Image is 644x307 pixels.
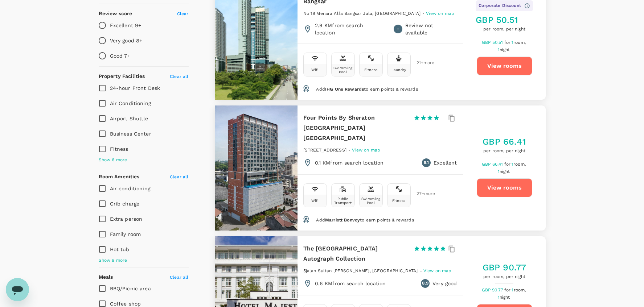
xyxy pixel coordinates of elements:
[110,301,141,307] span: Coffee shop
[316,217,414,223] span: Add to earn points & rewards
[352,147,380,153] a: View on map
[110,52,130,59] p: Good 7+
[110,146,128,152] span: Fitness
[316,87,418,92] span: Add to earn points & rewards
[483,273,526,281] span: per room, per night
[333,66,353,74] div: Swimming Pool
[432,280,457,287] p: Very good
[477,57,532,75] button: View rooms
[303,268,418,273] span: 5jalan Sultan [PERSON_NAME], [GEOGRAPHIC_DATA]
[303,244,408,264] h6: The [GEOGRAPHIC_DATA] Autograph Collection
[110,186,150,191] span: Air conditioning
[170,74,188,79] span: Clear all
[504,287,512,293] span: for
[352,148,380,153] span: View on map
[504,40,512,45] span: for
[479,2,521,9] span: Corporate Discount
[500,295,510,300] span: night
[476,26,533,33] span: per room, per night
[110,100,151,106] span: Air Conditioning
[483,262,526,273] h5: GBP 90.77
[99,173,140,181] h6: Room Amenities
[110,116,148,121] span: Airport Shuttle
[504,162,512,167] span: for
[311,199,319,203] div: Wifi
[110,286,151,291] span: BBQ/Picnic area
[392,199,405,203] div: Fitness
[110,37,143,44] p: Very good 8+
[397,25,399,33] span: -
[110,85,160,91] span: 24-hour Front Desk
[417,61,427,65] span: 21 + more
[512,162,527,167] span: 1
[483,148,526,155] span: per room, per night
[514,287,526,293] span: room,
[513,40,526,45] span: room,
[476,14,533,26] h5: GBP 50.51
[498,295,511,300] span: 1
[99,72,145,80] h6: Property Facilities
[110,131,151,137] span: Business Center
[500,47,510,52] span: night
[498,169,511,174] span: 1
[333,197,353,205] div: Public Transport
[315,22,385,36] p: 2.9 KM from search location
[325,87,364,92] span: IHG One Rewards
[361,197,381,205] div: Swimming Pool
[325,217,360,223] span: Marriott Bonvoy
[477,178,532,197] button: View rooms
[99,257,127,264] span: Show 9 more
[434,159,457,166] p: Excellent
[512,287,527,293] span: 1
[417,191,427,196] span: 27 + more
[423,268,452,273] span: View on map
[110,246,130,252] span: Hot tub
[482,40,504,45] span: GBP 50.51
[500,169,510,174] span: night
[513,162,526,167] span: room,
[364,68,377,72] div: Fitness
[512,40,527,45] span: 1
[110,22,141,29] p: Excellent 9+
[483,136,526,148] h5: GBP 66.41
[303,11,421,16] span: No 18 Menara Alfa Bangsar Jala, [GEOGRAPHIC_DATA]
[170,174,188,179] span: Clear all
[426,11,454,16] span: View on map
[170,275,188,280] span: Clear all
[110,201,140,207] span: Crib charge
[422,280,428,287] span: 8.9
[303,113,408,143] h6: Four Points By Sheraton [GEOGRAPHIC_DATA] [GEOGRAPHIC_DATA]
[424,159,429,166] span: 9.1
[6,278,29,301] iframe: Button to launch messaging window
[315,159,384,166] p: 0.1 KM from search location
[303,148,346,153] span: [STREET_ADDRESS]
[482,162,504,167] span: GBP 66.41
[426,10,454,16] a: View on map
[422,11,426,16] span: -
[99,273,113,281] h6: Meals
[482,287,504,293] span: GBP 90.77
[405,22,457,36] p: Review not available
[348,148,352,153] span: -
[423,267,452,273] a: View on map
[311,68,319,72] div: Wifi
[391,68,406,72] div: Laundry
[110,216,143,222] span: Extra person
[177,11,189,16] span: Clear
[110,231,141,237] span: Family room
[99,157,127,164] span: Show 6 more
[315,280,386,287] p: 0.6 KM from search location
[420,268,423,273] span: -
[99,10,132,18] h6: Review score
[498,47,511,52] span: 1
